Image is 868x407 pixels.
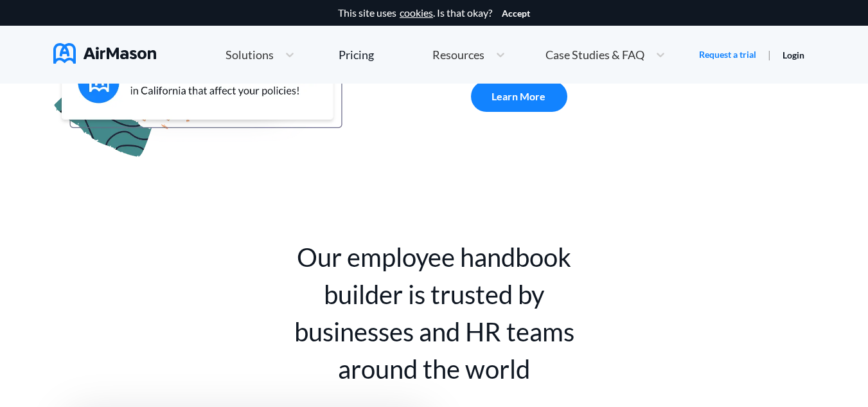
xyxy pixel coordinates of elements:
img: AirMason Logo [53,43,156,64]
a: Learn More [471,81,567,112]
div: Our employee handbook builder is trusted by businesses and HR teams around the world [274,239,595,388]
span: Resources [432,49,484,60]
a: cookies [400,7,433,19]
span: Case Studies & FAQ [545,49,644,60]
a: Login [783,50,804,60]
span: | [768,48,771,60]
div: Pricing [339,49,374,60]
span: Solutions [226,49,274,60]
a: Pricing [339,43,374,66]
a: Request a trial [699,48,756,61]
button: Accept cookies [502,8,530,19]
